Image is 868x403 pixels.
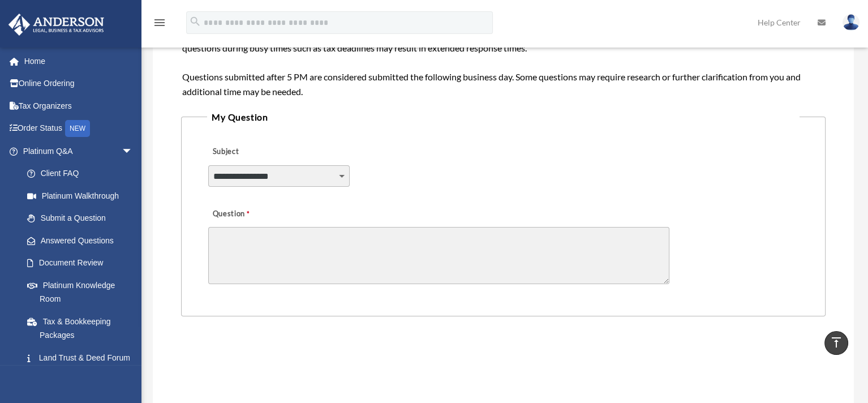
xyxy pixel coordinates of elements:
a: Platinum Knowledge Room [16,274,150,310]
div: NEW [65,120,90,137]
iframe: reCAPTCHA [184,351,356,396]
a: Submit a Question [16,207,144,230]
i: menu [153,16,166,29]
a: Home [8,50,150,72]
a: vertical_align_top [824,331,848,355]
img: Anderson Advisors Platinum Portal [5,14,108,36]
a: Document Review [16,252,150,275]
legend: My Question [207,109,800,125]
a: Order StatusNEW [8,117,150,140]
i: vertical_align_top [830,336,843,349]
span: arrow_drop_down [122,140,144,163]
a: menu [153,20,166,29]
a: Tax Organizers [8,95,150,117]
label: Question [208,206,296,222]
a: Tax & Bookkeeping Packages [16,310,150,346]
a: Platinum Walkthrough [16,185,150,207]
label: Subject [208,144,316,160]
a: Land Trust & Deed Forum [16,346,150,369]
i: search [189,15,201,28]
img: User Pic [843,14,860,31]
a: Platinum Q&Aarrow_drop_down [8,140,150,162]
a: Client FAQ [16,162,150,185]
a: Online Ordering [8,72,150,95]
a: Answered Questions [16,229,150,252]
